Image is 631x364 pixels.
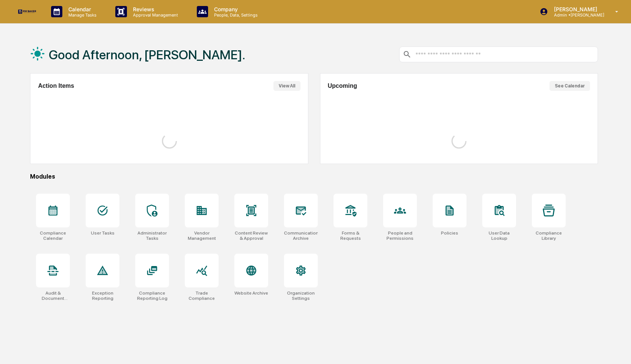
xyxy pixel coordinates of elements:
div: User Tasks [91,230,115,236]
p: [PERSON_NAME] [548,6,604,12]
div: Content Review & Approval [234,230,268,241]
div: Audit & Document Logs [36,290,70,301]
div: Compliance Reporting Log [135,290,169,301]
p: Reviews [127,6,182,12]
div: Compliance Calendar [36,230,70,241]
p: Calendar [62,6,100,12]
div: Compliance Library [532,230,566,241]
div: People and Permissions [383,230,417,241]
h1: Good Afternoon, [PERSON_NAME]. [49,47,245,62]
div: Forms & Requests [334,230,367,241]
p: Approval Management [127,12,182,18]
p: People, Data, Settings [208,12,261,18]
img: logo [18,9,36,14]
div: Website Archive [234,290,268,296]
div: Administrator Tasks [135,230,169,241]
div: Exception Reporting [86,290,119,301]
div: Modules [30,173,598,180]
div: Communications Archive [284,230,318,241]
p: Company [208,6,261,12]
h2: Upcoming [328,83,357,89]
button: See Calendar [549,81,590,91]
div: Trade Compliance [185,290,219,301]
div: Policies [441,230,458,236]
div: Organization Settings [284,290,318,301]
div: User Data Lookup [482,230,516,241]
h2: Action Items [38,83,74,89]
button: View All [273,81,300,91]
p: Manage Tasks [62,12,100,18]
div: Vendor Management [185,230,219,241]
p: Admin • [PERSON_NAME] [548,12,604,18]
